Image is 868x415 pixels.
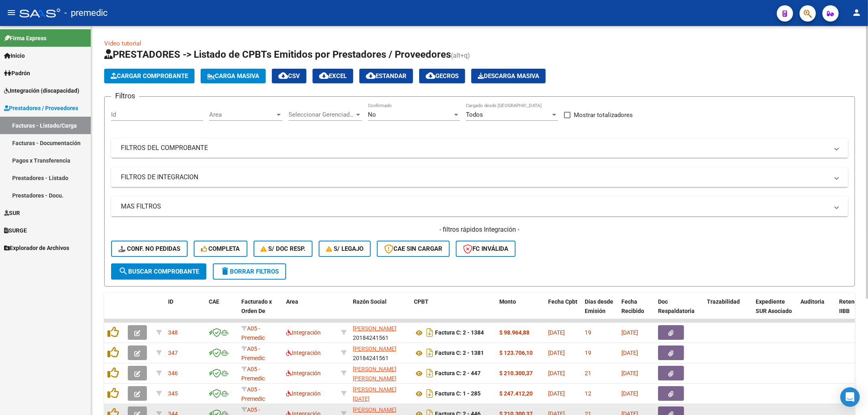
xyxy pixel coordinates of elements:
[121,202,829,211] mat-panel-title: MAS FILTROS
[548,370,565,376] span: [DATE]
[621,329,638,336] span: [DATE]
[4,226,27,235] span: SURGE
[585,370,591,376] span: 21
[545,293,582,329] datatable-header-cell: Fecha Cpbt
[220,266,230,276] mat-icon: delete
[478,72,539,80] span: Descarga Masiva
[424,326,435,339] i: Descargar documento
[111,138,848,158] mat-expansion-panel-header: FILTROS DEL COMPROBANTE
[168,370,178,376] span: 346
[319,241,371,257] button: S/ legajo
[451,52,470,59] span: (alt+q)
[168,329,178,336] span: 348
[4,86,79,95] span: Integración (discapacidad)
[111,90,139,102] h3: Filtros
[414,298,429,305] span: CPBT
[104,69,195,83] button: Cargar Comprobante
[658,298,695,314] span: Doc Respaldatoria
[359,69,413,83] button: Estandar
[118,245,180,252] span: Conf. no pedidas
[118,266,128,276] mat-icon: search
[272,69,306,83] button: CSV
[353,385,407,402] div: 27388513069
[353,386,396,402] span: [PERSON_NAME][DATE]
[424,367,435,380] i: Descargar documento
[496,293,545,329] datatable-header-cell: Monto
[4,209,20,217] span: SUR
[350,293,411,329] datatable-header-cell: Razón Social
[463,245,508,252] span: FC Inválida
[241,325,265,341] span: A05 - Premedic
[366,72,407,80] span: Estandar
[64,4,108,22] span: - premedic
[574,110,633,120] span: Mostrar totalizadores
[582,293,618,329] datatable-header-cell: Días desde Emisión
[852,8,861,17] mat-icon: person
[209,111,275,118] span: Area
[319,72,347,80] span: EXCEL
[548,329,565,336] span: [DATE]
[800,298,824,305] span: Auditoria
[111,241,188,257] button: Conf. no pedidas
[238,293,283,329] datatable-header-cell: Facturado x Orden De
[278,71,288,80] mat-icon: cloud_download
[286,329,321,336] span: Integración
[220,268,279,275] span: Borrar Filtros
[426,71,435,80] mat-icon: cloud_download
[353,345,396,352] span: [PERSON_NAME]
[621,370,638,376] span: [DATE]
[111,167,848,187] mat-expansion-panel-header: FILTROS DE INTEGRACION
[621,350,638,356] span: [DATE]
[121,173,829,182] mat-panel-title: FILTROS DE INTEGRACION
[499,350,533,356] strong: $ 123.706,10
[621,298,644,314] span: Fecha Recibido
[585,390,591,397] span: 12
[313,69,353,83] button: EXCEL
[206,293,238,329] datatable-header-cell: CAE
[289,111,354,118] span: Seleccionar Gerenciador
[111,197,848,216] mat-expansion-panel-header: MAS FILTROS
[111,263,206,280] button: Buscar Comprobante
[756,298,792,314] span: Expediente SUR Asociado
[104,49,451,60] span: PRESTADORES -> Listado de CPBTs Emitidos por Prestadores / Proveedores
[286,350,321,356] span: Integración
[621,390,638,397] span: [DATE]
[168,350,178,356] span: 347
[456,241,516,257] button: FC Inválida
[499,370,533,376] strong: $ 210.300,37
[548,390,565,397] span: [DATE]
[353,325,396,332] span: [PERSON_NAME]
[168,298,173,305] span: ID
[111,72,188,80] span: Cargar Comprobante
[111,225,848,234] h4: - filtros rápidos Integración -
[4,69,30,78] span: Padrón
[209,298,219,305] span: CAE
[353,324,407,341] div: 20184241561
[366,71,376,80] mat-icon: cloud_download
[326,245,363,252] span: S/ legajo
[194,241,247,257] button: Completa
[585,329,591,336] span: 19
[471,69,546,83] app-download-masive: Descarga masiva de comprobantes (adjuntos)
[241,386,265,402] span: A05 - Premedic
[4,51,25,60] span: Inicio
[213,263,286,280] button: Borrar Filtros
[424,346,435,359] i: Descargar documento
[840,387,860,407] div: Open Intercom Messenger
[411,293,496,329] datatable-header-cell: CPBT
[286,298,298,305] span: Area
[419,69,465,83] button: Gecros
[435,370,481,377] strong: Factura C: 2 - 447
[4,34,46,43] span: Firma Express
[241,298,272,314] span: Facturado x Orden De
[353,366,396,382] span: [PERSON_NAME] [PERSON_NAME]
[4,243,69,252] span: Explorador de Archivos
[254,241,313,257] button: S/ Doc Resp.
[278,72,300,80] span: CSV
[241,345,265,361] span: A05 - Premedic
[752,293,797,329] datatable-header-cell: Expediente SUR Asociado
[426,72,459,80] span: Gecros
[704,293,752,329] datatable-header-cell: Trazabilidad
[121,143,829,152] mat-panel-title: FILTROS DEL COMPROBANTE
[201,69,266,83] button: Carga Masiva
